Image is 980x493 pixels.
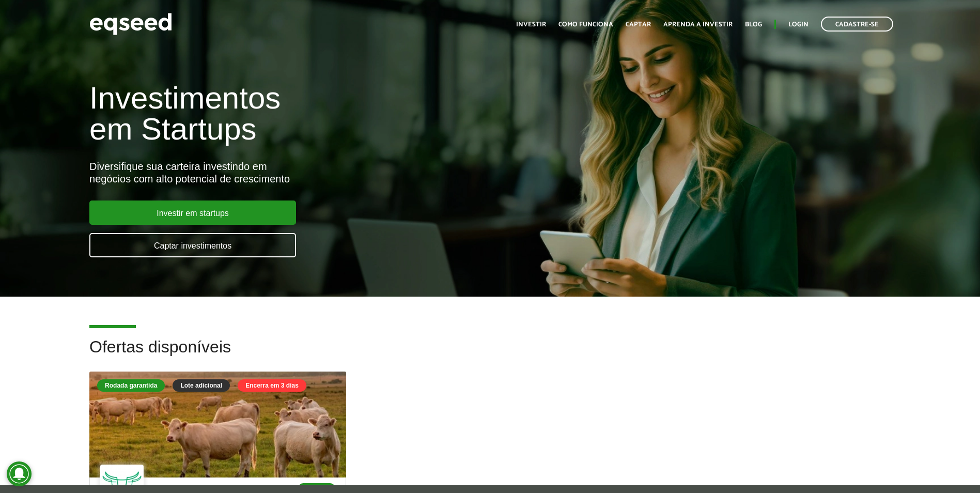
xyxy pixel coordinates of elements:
a: Blog [745,21,762,28]
img: EqSeed [89,10,172,38]
div: Rodada garantida [97,379,165,392]
h2: Ofertas disponíveis [89,338,891,372]
a: Investir [516,21,546,28]
a: Como funciona [558,21,613,28]
a: Captar [626,21,651,28]
a: Aprenda a investir [663,21,733,28]
div: Encerra em 3 dias [238,379,306,392]
a: Cadastre-se [821,17,893,32]
a: Login [788,21,808,28]
a: Captar investimentos [89,233,296,257]
div: Lote adicional [173,379,230,392]
a: Investir em startups [89,201,296,225]
div: Diversifique sua carteira investindo em negócios com alto potencial de crescimento [89,160,564,185]
h1: Investimentos em Startups [89,83,564,145]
